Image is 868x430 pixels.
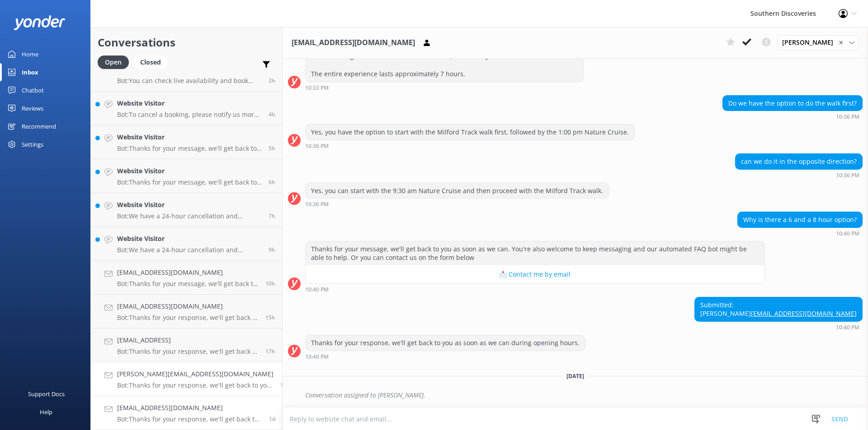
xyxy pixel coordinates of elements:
a: Closed [133,57,172,67]
h4: [EMAIL_ADDRESS][DOMAIN_NAME] [117,268,259,277]
a: [EMAIL_ADDRESS][DOMAIN_NAME]Bot:Thanks for your message, we'll get back to you as soon as we can.... [91,261,282,295]
h4: [EMAIL_ADDRESS][DOMAIN_NAME] [117,403,262,413]
div: Open [98,55,129,69]
span: Oct 01 2025 11:10am (UTC +13:00) Pacific/Auckland [269,77,275,84]
strong: 10:36 PM [305,202,329,207]
div: Sep 29 2025 10:40pm (UTC +13:00) Pacific/Auckland [694,324,863,330]
div: Thanks for your response, we'll get back to you as soon as we can during opening hours. [306,335,585,351]
strong: 10:40 PM [305,287,329,292]
p: Bot: You can check live availability and book your Milford Sound adventure on our website! [117,77,262,85]
div: Yes, you have the option to start with the Milford Track walk first, followed by the 1:00 pm Natu... [306,125,634,140]
div: Why is there a 6 and a 8 hour option? [738,212,862,227]
div: Sep 29 2025 10:36pm (UTC +13:00) Pacific/Auckland [735,172,863,178]
p: Bot: Thanks for your message, we'll get back to you as soon as we can. You're also welcome to kee... [117,178,262,186]
a: Website VisitorBot:To cancel a booking, please notify us more than 24 hours before departure. You... [91,92,282,125]
div: 2025-09-30T01:55:40.927 [288,388,863,403]
div: Assign User [778,35,859,50]
p: Bot: We have a 24-hour cancellation and amendment policy. Notify us more than 24 hours before dep... [117,212,262,220]
div: Sep 29 2025 10:40pm (UTC +13:00) Pacific/Auckland [737,230,863,236]
a: Open [98,57,133,67]
div: Sep 29 2025 10:36pm (UTC +13:00) Pacific/Auckland [722,113,863,120]
span: Sep 29 2025 11:29pm (UTC +13:00) Pacific/Auckland [280,381,287,389]
a: Website VisitorBot:You can check live availability and book your Milford Sound adventure on our w... [91,58,282,92]
strong: 10:40 PM [305,354,329,360]
div: Closed [133,55,168,69]
strong: 10:40 PM [836,231,859,236]
p: Bot: Thanks for your response, we'll get back to you as soon as we can during opening hours. [117,415,262,423]
a: [PERSON_NAME][EMAIL_ADDRESS][DOMAIN_NAME]Bot:Thanks for your response, we'll get back to you as s... [91,362,282,396]
div: Submitted: [PERSON_NAME] [695,297,862,321]
div: Sep 29 2025 10:40pm (UTC +13:00) Pacific/Auckland [305,353,585,360]
span: Oct 01 2025 02:34am (UTC +13:00) Pacific/Auckland [265,280,275,287]
a: Website VisitorBot:We have a 24-hour cancellation and amendment policy. If you notify us more tha... [91,227,282,261]
strong: 10:33 PM [305,85,329,91]
div: Conversation assigned to [PERSON_NAME]. [305,388,863,403]
div: Home [22,45,38,63]
p: Bot: Thanks for your message, we'll get back to you as soon as we can. You're also welcome to kee... [117,280,259,288]
div: Sep 29 2025 10:36pm (UTC +13:00) Pacific/Auckland [305,143,635,149]
div: Sep 29 2025 10:40pm (UTC +13:00) Pacific/Auckland [305,286,765,292]
h4: [EMAIL_ADDRESS][DOMAIN_NAME] [117,301,259,311]
span: Sep 30 2025 09:38pm (UTC +13:00) Pacific/Auckland [265,314,275,321]
a: Website VisitorBot:Thanks for your message, we'll get back to you as soon as we can. You're also ... [91,125,282,159]
span: ✕ [839,38,843,47]
span: Oct 01 2025 07:07am (UTC +13:00) Pacific/Auckland [269,178,275,186]
div: Settings [22,135,43,153]
strong: 10:36 PM [305,143,329,149]
img: yonder-white-logo.png [14,15,66,30]
a: [EMAIL_ADDRESS]Bot:Thanks for your response, we'll get back to you as soon as we can during openi... [91,328,282,362]
span: Oct 01 2025 09:13am (UTC +13:00) Pacific/Auckland [269,111,275,118]
div: Recommend [22,117,56,135]
div: Sep 29 2025 10:36pm (UTC +13:00) Pacific/Auckland [305,201,609,207]
div: can we do it in the opposite direction? [736,154,862,169]
p: Bot: Thanks for your response, we'll get back to you as soon as we can during opening hours. [117,347,259,356]
div: Reviews [22,99,43,117]
button: 📩 Contact me by email [306,265,764,283]
div: Sep 29 2025 10:33pm (UTC +13:00) Pacific/Auckland [305,84,584,91]
h4: Website Visitor [117,166,262,176]
h2: Conversations [98,34,275,51]
h4: Website Visitor [117,132,262,142]
div: Thanks for your message, we'll get back to you as soon as we can. You're also welcome to keep mes... [306,241,764,265]
p: Bot: To cancel a booking, please notify us more than 24 hours before departure. You can contact u... [117,111,262,119]
div: Chatbot [22,81,44,99]
strong: 10:36 PM [836,114,859,120]
strong: 10:40 PM [836,325,859,330]
div: Support Docs [28,385,65,403]
h4: Website Visitor [117,234,262,244]
h4: Website Visitor [117,98,262,108]
strong: 10:36 PM [836,173,859,178]
span: Oct 01 2025 05:28am (UTC +13:00) Pacific/Auckland [269,212,275,220]
div: Do we have the option to do the walk first? [723,96,862,111]
h4: [EMAIL_ADDRESS] [117,335,259,345]
p: Bot: We have a 24-hour cancellation and amendment policy. If you notify us more than 24 hours bef... [117,246,262,254]
span: [DATE] [561,372,590,380]
p: Bot: Thanks for your response, we'll get back to you as soon as we can during opening hours. [117,314,259,322]
a: [EMAIL_ADDRESS][DOMAIN_NAME]Bot:Thanks for your response, we'll get back to you as soon as we can... [91,396,282,430]
span: Sep 29 2025 10:40pm (UTC +13:00) Pacific/Auckland [269,415,275,423]
h4: [PERSON_NAME][EMAIL_ADDRESS][DOMAIN_NAME] [117,369,274,379]
span: Oct 01 2025 04:09am (UTC +13:00) Pacific/Auckland [269,246,275,254]
div: Yes, you can start with the 9:30 am Nature Cruise and then proceed with the Milford Track walk. [306,183,609,199]
div: Help [40,403,52,421]
span: [PERSON_NAME] [782,37,839,47]
span: Sep 30 2025 07:56pm (UTC +13:00) Pacific/Auckland [265,347,275,355]
div: Inbox [22,63,38,81]
a: [EMAIL_ADDRESS][DOMAIN_NAME]Bot:Thanks for your response, we'll get back to you as soon as we can... [91,295,282,328]
a: Website VisitorBot:Thanks for your message, we'll get back to you as soon as we can. You're also ... [91,159,282,193]
span: Oct 01 2025 07:17am (UTC +13:00) Pacific/Auckland [269,144,275,152]
a: Website VisitorBot:We have a 24-hour cancellation and amendment policy. Notify us more than 24 ho... [91,193,282,227]
a: [EMAIL_ADDRESS][DOMAIN_NAME] [751,309,857,318]
h3: [EMAIL_ADDRESS][DOMAIN_NAME] [292,37,415,49]
p: Bot: Thanks for your message, we'll get back to you as soon as we can. You're also welcome to kee... [117,144,262,153]
p: Bot: Thanks for your response, we'll get back to you as soon as we can during opening hours. [117,381,274,389]
h4: Website Visitor [117,200,262,210]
